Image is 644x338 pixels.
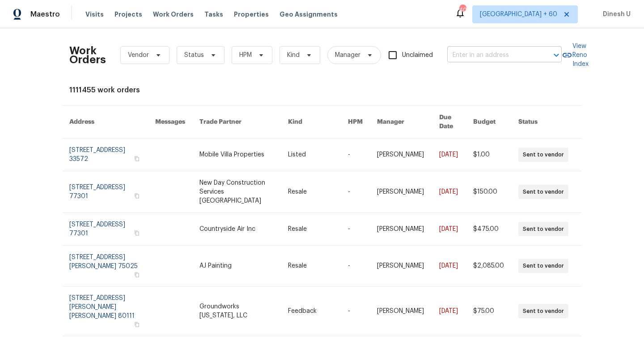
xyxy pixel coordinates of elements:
[133,155,141,163] button: Copy Address
[511,106,582,139] th: Status
[341,106,370,139] th: HPM
[370,171,432,213] td: [PERSON_NAME]
[341,246,370,286] td: -
[281,286,341,336] td: Feedback
[335,51,360,60] span: Manager
[341,286,370,336] td: -
[192,139,281,171] td: Mobile Villa Properties
[287,51,300,60] span: Kind
[550,49,563,61] button: Open
[30,10,60,19] span: Maestro
[62,106,148,139] th: Address
[69,46,106,64] h2: Work Orders
[402,51,433,60] span: Unclaimed
[133,229,141,237] button: Copy Address
[192,286,281,336] td: Groundworks [US_STATE], LLC
[370,106,432,139] th: Manager
[184,51,204,60] span: Status
[192,171,281,213] td: New Day Construction Services [GEOGRAPHIC_DATA]
[562,42,589,69] a: View Reno Index
[148,106,192,139] th: Messages
[281,246,341,286] td: Resale
[133,321,141,329] button: Copy Address
[281,171,341,213] td: Resale
[370,139,432,171] td: [PERSON_NAME]
[480,10,557,19] span: [GEOGRAPHIC_DATA] + 60
[341,139,370,171] td: -
[599,10,631,19] span: Dinesh U
[133,192,141,200] button: Copy Address
[192,106,281,139] th: Trade Partner
[370,246,432,286] td: [PERSON_NAME]
[85,10,104,19] span: Visits
[239,51,252,60] span: HPM
[447,48,537,62] input: Enter in an address
[281,106,341,139] th: Kind
[281,213,341,246] td: Resale
[341,213,370,246] td: -
[192,213,281,246] td: Countryside Air Inc
[466,106,511,139] th: Budget
[153,10,194,19] span: Work Orders
[128,51,149,60] span: Vendor
[432,106,466,139] th: Due Date
[370,286,432,336] td: [PERSON_NAME]
[341,171,370,213] td: -
[192,246,281,286] td: AJ Painting
[133,271,141,279] button: Copy Address
[280,10,338,19] span: Geo Assignments
[114,10,142,19] span: Projects
[234,10,269,19] span: Properties
[69,86,575,95] div: 1111455 work orders
[459,5,466,14] div: 400
[281,139,341,171] td: Listed
[204,11,223,17] span: Tasks
[370,213,432,246] td: [PERSON_NAME]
